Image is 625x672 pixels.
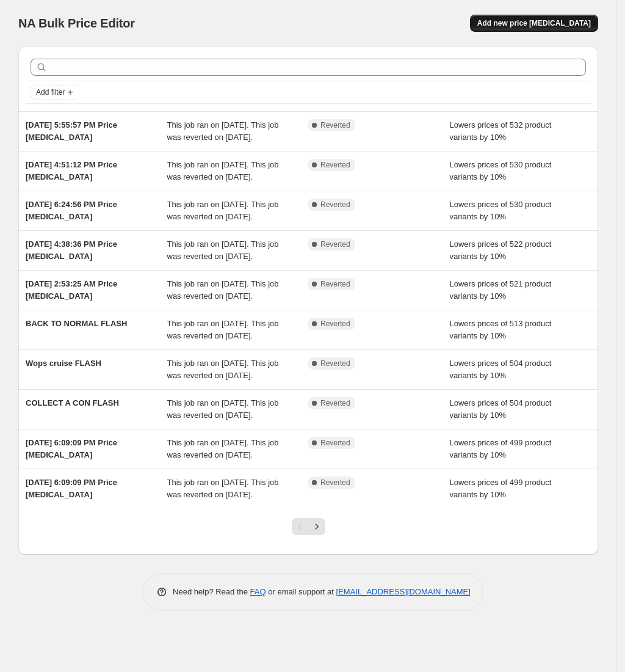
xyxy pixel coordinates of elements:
[26,279,117,301] span: [DATE] 2:53:25 AM Price [MEDICAL_DATA]
[320,120,350,130] span: Reverted
[266,587,336,596] span: or email support at
[167,359,279,380] span: This job ran on [DATE]. This job was reverted on [DATE].
[470,15,598,32] button: Add new price [MEDICAL_DATA]
[31,85,79,100] button: Add filter
[26,239,117,261] span: [DATE] 4:38:36 PM Price [MEDICAL_DATA]
[450,398,552,420] span: Lowers prices of 504 product variants by 10%
[320,279,350,289] span: Reverted
[26,160,117,181] span: [DATE] 4:51:12 PM Price [MEDICAL_DATA]
[450,160,552,181] span: Lowers prices of 530 product variants by 10%
[450,279,552,301] span: Lowers prices of 521 product variants by 10%
[450,438,552,459] span: Lowers prices of 499 product variants by 10%
[26,398,119,407] span: COLLECT A CON FLASH
[167,120,279,142] span: This job ran on [DATE]. This job was reverted on [DATE].
[173,587,250,596] span: Need help? Read the
[250,587,266,596] a: FAQ
[320,359,350,368] span: Reverted
[477,18,591,28] span: Add new price [MEDICAL_DATA]
[26,319,127,328] span: BACK TO NORMAL FLASH
[26,200,117,221] span: [DATE] 6:24:56 PM Price [MEDICAL_DATA]
[36,87,65,97] span: Add filter
[450,120,552,142] span: Lowers prices of 532 product variants by 10%
[450,239,552,261] span: Lowers prices of 522 product variants by 10%
[320,398,350,408] span: Reverted
[167,319,279,340] span: This job ran on [DATE]. This job was reverted on [DATE].
[320,319,350,329] span: Reverted
[26,478,117,499] span: [DATE] 6:09:09 PM Price [MEDICAL_DATA]
[167,438,279,459] span: This job ran on [DATE]. This job was reverted on [DATE].
[320,478,350,488] span: Reverted
[450,359,552,380] span: Lowers prices of 504 product variants by 10%
[450,200,552,221] span: Lowers prices of 530 product variants by 10%
[336,587,471,596] a: [EMAIL_ADDRESS][DOMAIN_NAME]
[26,359,101,368] span: Wops cruise FLASH
[167,478,279,499] span: This job ran on [DATE]. This job was reverted on [DATE].
[320,200,350,210] span: Reverted
[26,120,117,142] span: [DATE] 5:55:57 PM Price [MEDICAL_DATA]
[450,319,552,340] span: Lowers prices of 513 product variants by 10%
[18,16,135,30] span: NA Bulk Price Editor
[292,518,325,535] nav: Pagination
[308,518,325,535] button: Next
[320,239,350,249] span: Reverted
[450,478,552,499] span: Lowers prices of 499 product variants by 10%
[167,398,279,420] span: This job ran on [DATE]. This job was reverted on [DATE].
[167,279,279,301] span: This job ran on [DATE]. This job was reverted on [DATE].
[167,160,279,181] span: This job ran on [DATE]. This job was reverted on [DATE].
[167,239,279,261] span: This job ran on [DATE]. This job was reverted on [DATE].
[320,160,350,170] span: Reverted
[320,438,350,448] span: Reverted
[167,200,279,221] span: This job ran on [DATE]. This job was reverted on [DATE].
[26,438,117,459] span: [DATE] 6:09:09 PM Price [MEDICAL_DATA]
